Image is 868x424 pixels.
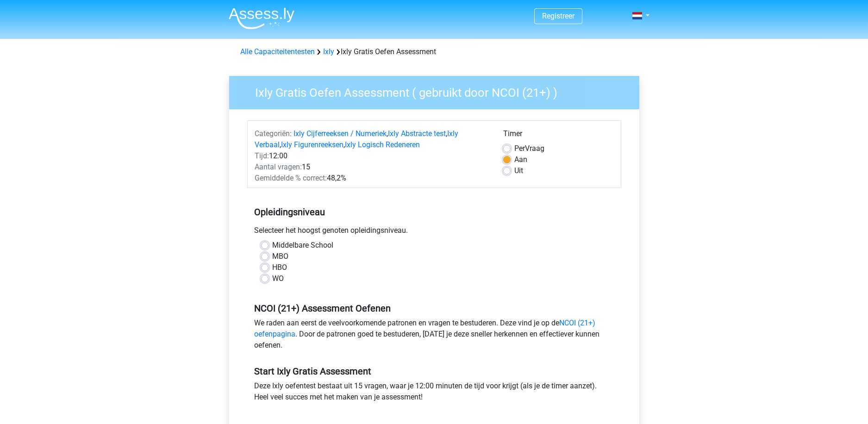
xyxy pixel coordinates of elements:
a: Ixly Abstracte test [388,129,446,138]
a: Ixly Figurenreeksen [281,140,343,149]
h3: Ixly Gratis Oefen Assessment ( gebruikt door NCOI (21+) ) [244,82,632,100]
h5: NCOI (21+) Assessment Oefenen [254,303,614,314]
a: Registreer [542,12,575,20]
img: Assessly [229,7,294,29]
a: Ixly Logisch Redeneren [345,140,420,149]
div: , , , , [248,128,496,150]
div: Selecteer het hoogst genoten opleidingsniveau. [247,225,621,240]
label: HBO [272,262,287,273]
label: Middelbare School [272,240,333,251]
label: WO [272,273,284,284]
span: Per [514,144,525,153]
span: Categoriën: [255,129,292,138]
div: 15 [248,162,496,173]
div: 12:00 [248,150,496,162]
div: We raden aan eerst de veelvoorkomende patronen en vragen te bestuderen. Deze vind je op de . Door... [247,318,621,355]
label: Aan [514,154,527,165]
a: Alle Capaciteitentesten [240,47,315,56]
span: Tijd: [255,151,269,160]
label: MBO [272,251,288,262]
a: Ixly Cijferreeksen / Numeriek [293,129,387,138]
span: Aantal vragen: [255,162,302,171]
span: Gemiddelde % correct: [255,174,327,182]
a: Ixly [323,47,334,56]
label: Vraag [514,143,544,154]
div: 48,2% [248,173,496,184]
label: Uit [514,165,523,176]
div: Deze Ixly oefentest bestaat uit 15 vragen, waar je 12:00 minuten de tijd voor krijgt (als je de t... [247,380,621,406]
h5: Start Ixly Gratis Assessment [254,366,614,377]
h5: Opleidingsniveau [254,203,614,221]
div: Timer [503,128,614,143]
div: Ixly Gratis Oefen Assessment [237,46,632,57]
